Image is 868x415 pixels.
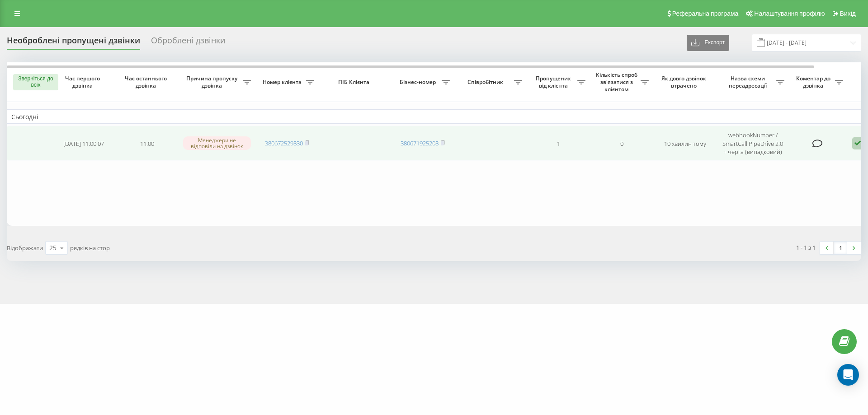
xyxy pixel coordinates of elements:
font: Оброблені дзвінки [151,35,225,46]
font: 1 [839,244,842,252]
font: Необроблені пропущені дзвінки [7,35,140,46]
button: Зверніться до всіх [13,74,58,90]
font: ПІБ Клієнта [338,78,369,86]
font: Експорт [705,39,725,46]
a: 380671925208 [401,139,439,147]
font: Налаштування профілю [754,10,825,17]
font: webhookNumber / SmartCall PipeDrive 2.0 + черга (випадковий) [722,131,783,156]
font: Час першого дзвінка [65,75,100,89]
font: Бізнес-номер [400,78,436,86]
a: 380672529830 [265,139,303,147]
button: Експорт [687,35,729,51]
font: 1 - 1 з 1 [796,243,816,252]
font: Причина пропуску дзвінка [186,75,237,89]
font: Співробітник [467,78,503,86]
font: 1 [557,140,560,148]
font: Вихід [840,10,856,17]
font: Кількість спроб зв'язатися з клієнтом [596,71,637,93]
font: Час останнього дзвінка [125,75,167,89]
font: 11:00 [140,140,154,148]
font: Коментар до дзвінка [796,75,830,89]
font: Зверніться до всіх [18,75,53,88]
font: 25 [49,243,57,252]
font: Пропущених від клієнта [536,75,571,89]
font: Реферальна програма [672,10,739,17]
font: Назва схеми переадресації [729,75,767,89]
div: Відкрити Intercom Messenger [837,364,859,386]
font: Номер клієнта [263,78,302,86]
font: 0 [620,140,623,148]
font: Як довго дзвінок втрачено [661,75,706,89]
font: Менеджери не відповіли на дзвінок [191,136,243,150]
font: рядків на стор [70,244,110,252]
font: Сьогодні [11,112,38,121]
font: [DATE] 11:00:07 [63,140,104,148]
font: 10 хвилин тому [664,140,706,148]
font: Відображати [7,244,43,252]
